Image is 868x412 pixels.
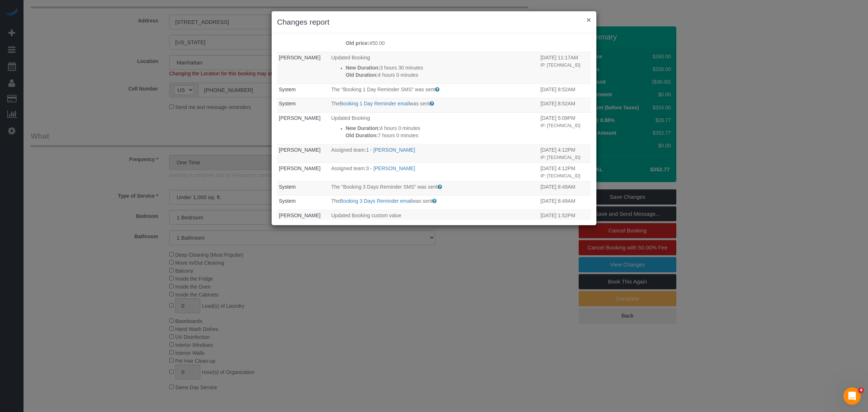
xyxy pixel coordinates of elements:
strong: New Duration: [346,65,380,71]
td: Who [277,163,329,181]
a: 3 - [PERSON_NAME] [366,165,415,171]
a: Booking 3 Days Reminder email [340,198,412,204]
td: Who [277,52,329,84]
span: Updated Booking custom value [331,213,401,218]
strong: Old price: [346,40,369,46]
td: When [539,196,591,210]
td: When [539,181,591,196]
td: When [539,112,591,144]
td: What [329,144,539,163]
span: The [331,101,340,106]
td: Who [277,210,329,241]
a: [PERSON_NAME] [279,213,320,218]
td: When [539,84,591,98]
p: 450.00 [346,39,537,47]
button: × [587,16,591,24]
strong: New Duration: [346,125,380,131]
td: Who [277,84,329,98]
a: Booking 1 Day Reminder email [340,101,410,106]
a: 1 - [PERSON_NAME] [366,147,415,153]
small: IP: [TECHNICAL_ID] [540,63,580,68]
a: System [279,87,296,92]
span: 4 [858,387,864,393]
strong: Old Duration: [346,133,378,138]
a: System [279,101,296,106]
span: The "Booking 3 Days Reminder SMS" was sent [331,184,438,190]
small: IP: [TECHNICAL_ID] [540,155,580,160]
td: When [539,210,591,241]
p: 3 hours 30 minutes [346,64,537,71]
span: Updated Booking [331,115,370,121]
td: Who [277,112,329,144]
td: When [539,163,591,181]
p: 4 hours 0 minutes [346,125,537,132]
td: What [329,210,539,241]
td: Who [277,196,329,210]
span: Assigned team: [331,165,366,171]
td: What [329,196,539,210]
span: was sent [412,198,432,204]
sui-modal: Changes report [272,11,596,225]
a: [PERSON_NAME] [279,55,320,60]
td: Who [277,144,329,163]
span: The [331,198,340,204]
td: Who [277,98,329,113]
td: What [329,163,539,181]
a: System [279,198,296,204]
strong: Old Duration: [346,72,378,78]
a: System [279,184,296,190]
td: When [539,98,591,113]
td: What [329,112,539,144]
span: The "Booking 1 Day Reminder SMS" was sent [331,87,435,92]
small: IP: [TECHNICAL_ID] [540,173,580,178]
span: was sent [410,101,430,106]
td: When [539,52,591,84]
hm-ph: IP: [TECHNICAL_ID] [540,123,580,128]
td: What [329,98,539,113]
a: [PERSON_NAME] [279,165,320,171]
td: What [329,84,539,98]
p: 7 hours 0 minutes [346,132,537,139]
h3: Changes report [277,17,591,28]
td: When [539,144,591,163]
a: [PERSON_NAME] [279,147,320,153]
td: What [329,181,539,196]
span: Assigned team: [331,147,366,153]
a: [PERSON_NAME] [279,115,320,121]
p: 4 hours 0 minutes [346,71,537,79]
span: Updated Booking [331,55,370,60]
td: Who [277,181,329,196]
iframe: Intercom live chat [843,387,861,405]
td: What [329,52,539,84]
